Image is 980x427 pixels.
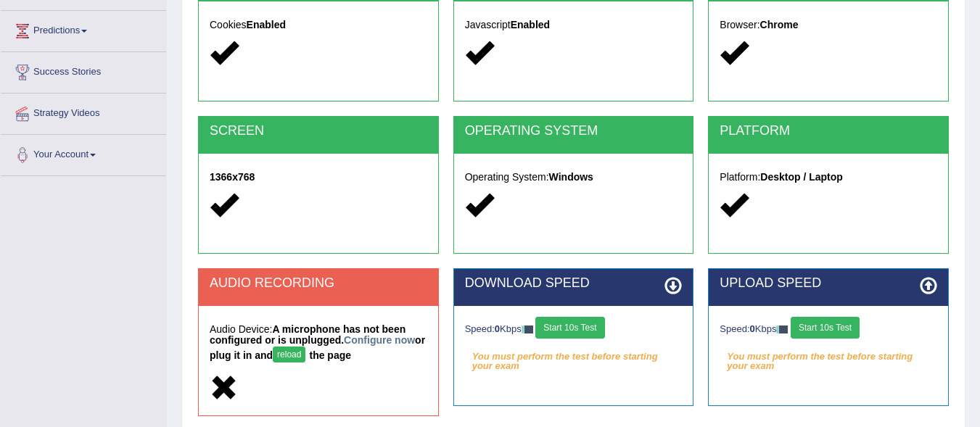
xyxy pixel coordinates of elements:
h2: AUDIO RECORDING [210,276,427,291]
h5: Operating System: [465,172,683,183]
img: ajax-loader-fb-connection.gif [776,326,788,333]
h2: SCREEN [210,124,427,138]
h5: Platform: [720,172,937,183]
em: You must perform the test before starting your exam [465,346,683,368]
strong: Enabled [511,19,550,30]
strong: A microphone has not been configured or is unplugged. or plug it in and the page [210,323,425,361]
button: Start 10s Test [791,317,860,339]
h2: UPLOAD SPEED [720,276,937,291]
img: ajax-loader-fb-connection.gif [522,326,533,333]
strong: Enabled [247,19,286,30]
strong: 1366x768 [210,171,255,183]
a: Your Account [1,135,166,171]
h5: Cookies [210,20,427,30]
h5: Javascript [465,20,683,30]
button: reload [273,347,305,362]
div: Speed: Kbps [720,317,937,342]
h2: PLATFORM [720,124,937,138]
a: Strategy Videos [1,94,166,130]
strong: Windows [549,171,593,183]
strong: 0 [750,323,755,334]
a: Success Stories [1,52,166,88]
h2: OPERATING SYSTEM [465,124,683,138]
a: Configure now [344,334,415,346]
button: Start 10s Test [535,317,604,339]
strong: 0 [495,323,500,334]
a: Predictions [1,11,166,47]
strong: Desktop / Laptop [760,171,843,183]
h2: DOWNLOAD SPEED [465,276,683,291]
h5: Audio Device: [210,324,427,366]
div: Speed: Kbps [465,317,683,342]
h5: Browser: [720,20,937,30]
strong: Chrome [760,19,799,30]
em: You must perform the test before starting your exam [720,346,937,368]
